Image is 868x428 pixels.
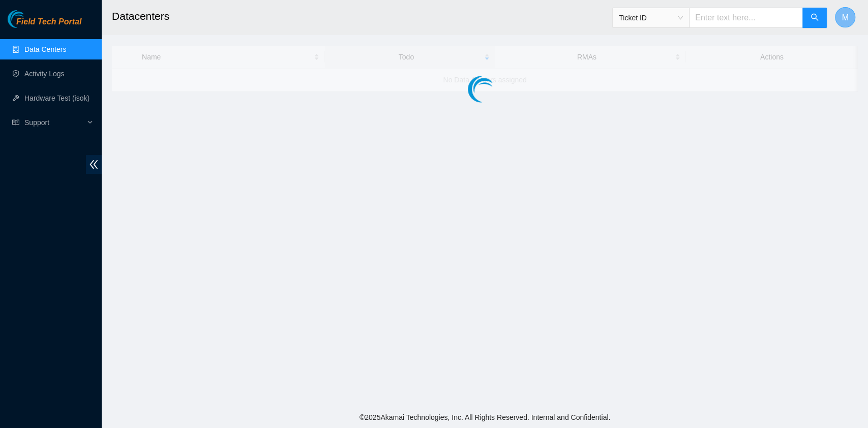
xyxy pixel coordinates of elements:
footer: © 2025 Akamai Technologies, Inc. All Rights Reserved. Internal and Confidential. [102,407,868,428]
span: double-left [86,155,102,174]
a: Hardware Test (isok) [24,94,89,102]
span: M [842,11,848,24]
span: Ticket ID [619,10,683,25]
span: search [811,13,819,23]
span: read [12,119,19,126]
button: search [802,8,827,28]
a: Activity Logs [24,70,65,78]
img: Akamai Technologies [8,10,51,28]
span: Support [24,112,84,133]
button: M [835,7,855,27]
a: Data Centers [24,45,66,53]
a: Akamai TechnologiesField Tech Portal [8,18,81,32]
input: Enter text here... [689,8,803,28]
span: Field Tech Portal [16,17,81,27]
